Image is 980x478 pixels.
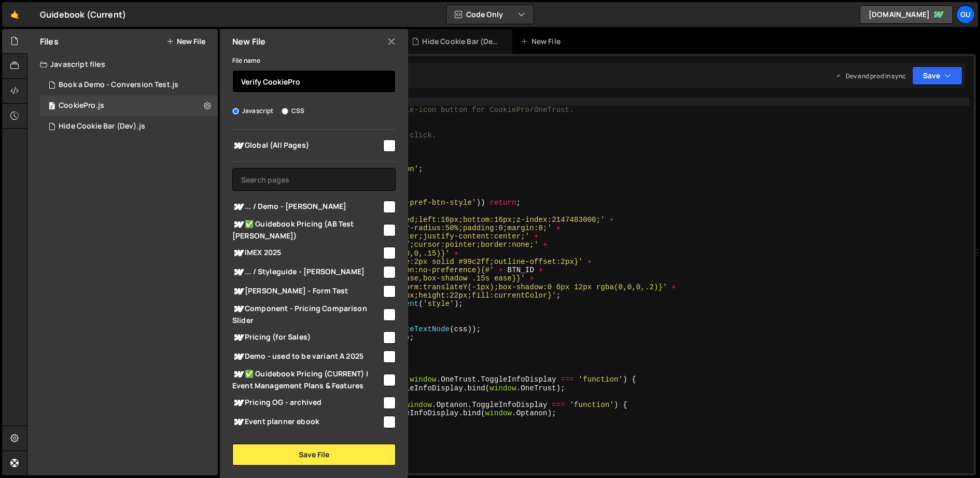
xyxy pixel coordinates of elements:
[232,106,274,116] label: Javascript
[59,101,104,110] div: CookiePro.js
[232,55,260,66] label: File name
[956,5,975,24] a: Gu
[232,168,396,191] input: Search pages
[232,303,382,326] span: Component - Pricing Comparison Slider
[422,36,500,47] div: Hide Cookie Bar (Dev).js
[232,350,382,363] span: Demo - used to be variant A 2025
[232,444,396,466] button: Save File
[40,75,218,95] div: 16498/46815.js
[232,368,382,391] span: ✅ Guidebook Pricing (CURRENT) | Event Management Plans & Features
[27,54,218,75] div: Javascript files
[49,103,55,111] span: 2
[282,108,288,115] input: CSS
[835,72,906,80] div: Dev and prod in sync
[59,80,178,90] div: Book a Demo - Conversion Test.js
[232,416,382,428] span: Event planner ebook
[232,108,239,115] input: Javascript
[282,106,304,116] label: CSS
[40,116,218,137] div: 16498/45674.js
[59,122,145,131] div: Hide Cookie Bar (Dev).js
[232,266,382,278] span: ... / Styleguide - [PERSON_NAME]
[232,70,396,93] input: Name
[232,139,382,152] span: Global (All Pages)
[232,201,382,213] span: ... / Demo - [PERSON_NAME]
[232,247,382,259] span: IMEX 2025
[232,285,382,298] span: [PERSON_NAME] - Form Test
[232,397,382,409] span: Pricing OG - archived
[232,36,265,47] h2: New File
[232,331,382,344] span: Pricing (for Sales)
[40,36,59,47] h2: Files
[40,95,218,116] div: CookiePro.js
[232,218,382,241] span: ✅ Guidebook Pricing (AB Test [PERSON_NAME])
[860,5,953,24] a: [DOMAIN_NAME]
[521,36,564,47] div: New File
[912,66,962,85] button: Save
[166,37,205,46] button: New File
[40,8,126,21] div: Guidebook (Current)
[2,2,27,27] a: 🤙
[446,5,534,24] button: Code Only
